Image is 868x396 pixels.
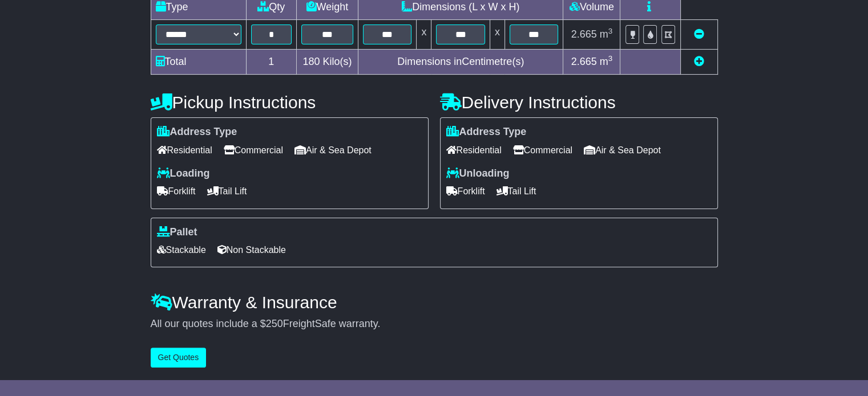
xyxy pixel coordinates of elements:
[207,182,247,200] span: Tail Lift
[157,168,210,180] label: Loading
[157,241,206,259] span: Stackable
[496,182,536,200] span: Tail Lift
[296,50,358,75] td: Kilo(s)
[440,93,718,112] h4: Delivery Instructions
[417,20,431,50] td: x
[608,54,613,63] sup: 3
[151,318,718,330] div: All our quotes include a $ FreightSafe warranty.
[246,50,296,75] td: 1
[224,141,283,159] span: Commercial
[446,141,502,159] span: Residential
[157,126,237,138] label: Address Type
[151,93,429,112] h4: Pickup Instructions
[157,226,197,239] label: Pallet
[608,27,613,35] sup: 3
[151,348,207,368] button: Get Quotes
[294,141,372,159] span: Air & Sea Depot
[266,318,283,329] span: 250
[600,56,613,67] span: m
[157,182,196,200] span: Forklift
[217,241,286,259] span: Non Stackable
[446,168,510,180] label: Unloading
[446,182,485,200] span: Forklift
[151,50,246,75] td: Total
[600,28,613,40] span: m
[584,141,661,159] span: Air & Sea Depot
[490,20,504,50] td: x
[513,141,572,159] span: Commercial
[157,141,212,159] span: Residential
[694,56,704,67] a: Add new item
[694,28,704,40] a: Remove this item
[446,126,527,138] label: Address Type
[358,50,563,75] td: Dimensions in Centimetre(s)
[302,56,320,67] span: 180
[571,28,597,40] span: 2.665
[151,293,718,312] h4: Warranty & Insurance
[571,56,597,67] span: 2.665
